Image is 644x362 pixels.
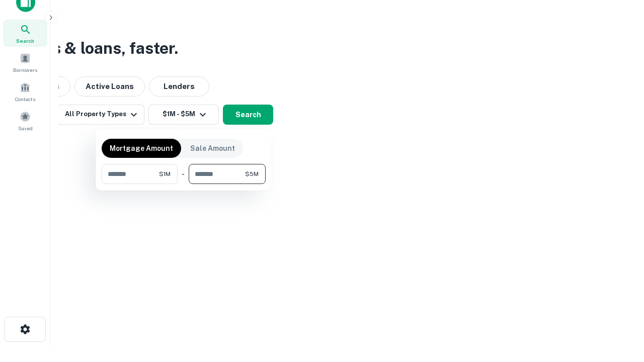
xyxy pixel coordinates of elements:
[159,169,171,178] span: $1M
[190,143,235,154] p: Sale Amount
[182,164,185,184] div: -
[245,169,259,178] span: $5M
[110,143,173,154] p: Mortgage Amount
[594,282,644,330] iframe: Chat Widget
